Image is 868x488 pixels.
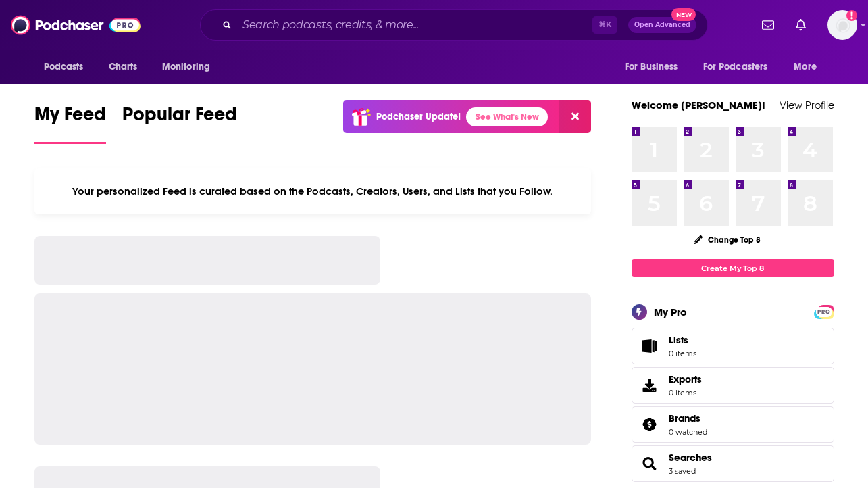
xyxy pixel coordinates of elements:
button: Show profile menu [827,10,857,40]
button: open menu [784,54,834,80]
button: open menu [153,54,228,80]
a: Show notifications dropdown [757,14,780,36]
span: 0 items [669,349,696,358]
a: Lists [632,328,834,364]
button: Change Top 8 [686,231,769,248]
a: Charts [100,54,146,80]
span: Searches [632,445,834,482]
span: ⌘ K [592,16,617,34]
button: Open AdvancedNew [628,17,696,33]
span: Exports [636,376,663,395]
span: Brands [669,412,700,424]
svg: Add a profile image [846,10,857,21]
span: Open Advanced [634,22,690,28]
a: Popular Feed [122,103,237,144]
span: Lists [669,334,688,346]
a: My Feed [34,103,106,144]
a: Exports [632,367,834,404]
a: Brands [669,412,707,424]
a: Create My Top 8 [632,259,834,277]
a: PRO [816,306,832,316]
a: 0 watched [669,427,707,437]
a: Searches [669,452,712,464]
button: open menu [34,54,101,80]
button: open menu [615,54,695,80]
img: Podchaser - Follow, Share and Rate Podcasts [11,12,141,38]
a: 3 saved [669,466,696,476]
span: Popular Feed [122,103,237,134]
a: View Profile [780,99,834,112]
span: Exports [669,373,702,385]
span: Monitoring [162,57,210,76]
div: My Pro [654,306,687,318]
button: open menu [694,54,788,80]
span: New [671,8,696,21]
div: Your personalized Feed is curated based on the Podcasts, Creators, Users, and Lists that you Follow. [34,168,592,214]
p: Podchaser Update! [376,111,461,122]
a: Show notifications dropdown [790,14,811,36]
span: Podcasts [44,57,84,76]
span: Lists [636,337,663,356]
a: Searches [636,454,663,473]
div: Search podcasts, credits, & more... [200,9,708,41]
span: 0 items [669,388,702,397]
a: Welcome [PERSON_NAME]! [632,99,765,112]
span: Lists [669,334,696,346]
span: Logged in as mirhan.tariq [827,10,857,40]
span: PRO [816,307,832,317]
span: Brands [632,406,834,443]
a: Brands [636,415,663,434]
img: User Profile [827,10,857,40]
span: For Podcasters [703,57,768,76]
span: My Feed [34,103,106,134]
input: Search podcasts, credits, & more... [237,14,592,36]
a: See What's New [466,107,548,126]
span: For Business [625,57,678,76]
span: Charts [109,57,138,76]
span: More [794,57,817,76]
